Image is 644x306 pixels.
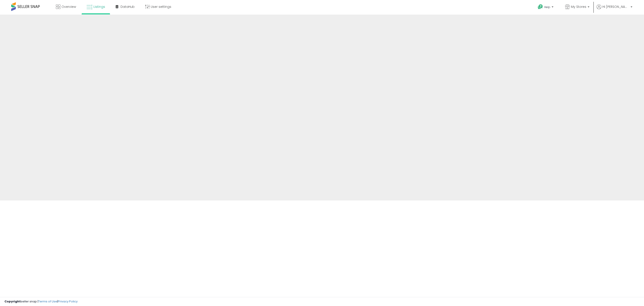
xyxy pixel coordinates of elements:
[93,4,105,9] span: Listings
[597,4,632,15] a: Hi [PERSON_NAME]
[544,5,550,9] span: Help
[121,4,135,9] span: DataHub
[534,1,558,15] a: Help
[61,4,76,9] span: Overview
[571,4,586,9] span: My Stores
[538,4,543,10] i: Get Help
[602,4,629,9] span: Hi [PERSON_NAME]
